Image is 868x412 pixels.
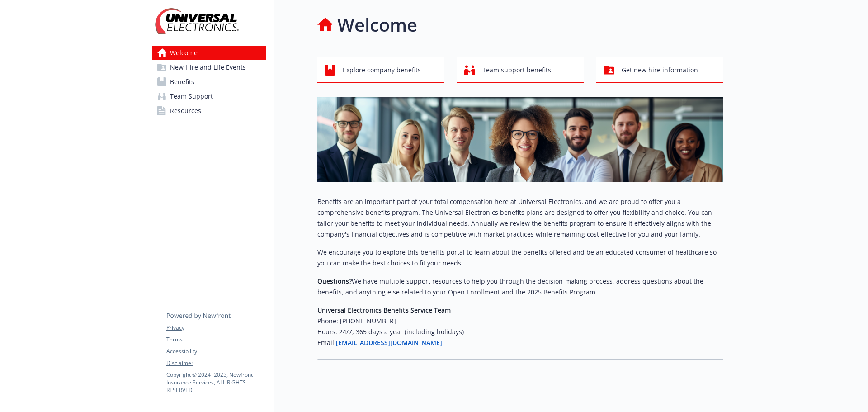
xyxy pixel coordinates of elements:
p: We encourage you to explore this benefits portal to learn about the benefits offered and be an ed... [317,247,723,269]
p: Benefits are an important part of your total compensation here at Universal Electronics, and we a... [317,196,723,240]
h6: Hours: 24/7, 365 days a year (including holidays)​ [317,327,723,337]
a: Welcome [152,46,266,60]
span: Resources [170,104,201,118]
span: Team support benefits [482,62,551,79]
a: Terms [166,336,266,344]
button: Team support benefits [457,57,584,83]
strong: Universal Electronics Benefits Service Team [317,306,451,314]
p: Copyright © 2024 - 2025 , Newfront Insurance Services, ALL RIGHTS RESERVED [166,371,266,394]
span: Team Support [170,89,213,104]
h6: Email: [317,337,723,348]
a: Privacy [166,324,266,332]
p: We have multiple support resources to help you through the decision-making process, address quest... [317,276,723,298]
a: New Hire and Life Events [152,60,266,75]
img: overview page banner [317,97,723,182]
span: Explore company benefits [343,62,421,79]
h1: Welcome [337,11,417,38]
span: New Hire and Life Events [170,60,246,75]
a: Team Support [152,89,266,104]
h6: Phone: [PHONE_NUMBER] [317,316,723,327]
span: Welcome [170,46,198,60]
a: Benefits [152,75,266,89]
a: Disclaimer [166,359,266,367]
a: [EMAIL_ADDRESS][DOMAIN_NAME] [336,338,442,347]
span: Benefits [170,75,194,89]
strong: Questions? [317,277,352,285]
a: Resources [152,104,266,118]
button: Explore company benefits [317,57,444,83]
button: Get new hire information [596,57,723,83]
span: Get new hire information [622,62,698,79]
a: Accessibility [166,347,266,355]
